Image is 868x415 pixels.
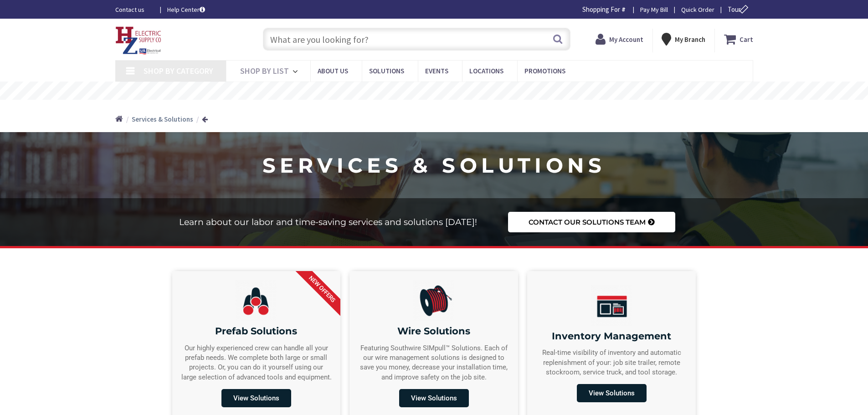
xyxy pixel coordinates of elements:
[469,67,503,75] span: Locations
[591,285,632,326] img: InventoryMangement_image
[399,389,469,407] span: View Solutions
[181,326,332,336] h2: Prefab Solutions​
[640,5,668,14] a: Pay My Bill
[524,67,565,75] span: Promotions
[508,212,675,232] a: Contact our Solutions Team
[270,237,375,342] div: NEW OFFERS
[221,389,291,407] span: View Solutions
[536,331,687,341] h2: Inventory Management
[529,219,646,225] span: Contact our Solutions Team
[115,5,153,14] a: Contact us
[240,66,289,76] span: Shop By List
[167,5,205,14] a: Help Center
[354,86,516,96] rs-layer: Free Same Day Pickup at 8 Locations
[318,67,348,75] span: About Us
[359,343,509,383] div: Featuring Southwire SIMpull™ Solutions. Each of our wire management solutions is designed to save...
[413,280,454,321] img: Wire_Solutions_image
[425,67,448,75] span: Events
[681,5,714,14] a: Quick Order
[582,5,620,14] span: Shopping For
[144,66,213,76] span: Shop By Category
[536,348,687,377] div: Real-time visibility of inventory and automatic replenishment of your: job site trailer, remote s...
[369,67,404,75] span: Solutions
[724,31,753,47] a: Cart
[675,35,705,44] strong: My Branch
[236,280,277,321] img: Prefab_image
[740,31,753,47] strong: Cart
[728,5,751,14] span: Tour
[179,218,488,226] h2: Learn about our labor and time-saving services and solutions [DATE]!
[181,343,332,383] div: Our highly experienced crew can handle all your prefab needs. We complete both large or small pro...
[662,31,705,47] div: My Branch
[132,115,193,123] strong: Services & Solutions
[621,5,626,14] strong: #
[115,26,162,55] img: HZ Electric Supply
[609,35,643,44] strong: My Account
[596,31,643,47] a: My Account
[577,384,647,402] span: View Solutions
[263,28,570,51] input: What are you looking for?
[359,326,509,336] h2: Wire Solutions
